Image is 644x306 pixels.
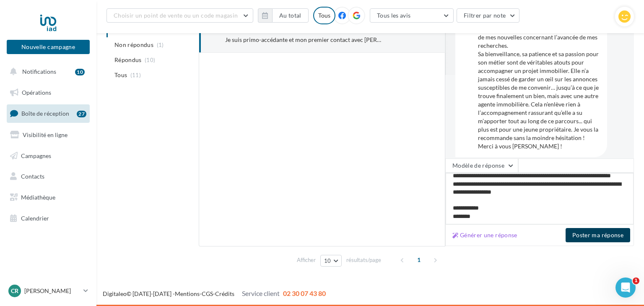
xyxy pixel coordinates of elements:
[75,69,85,75] div: 10
[7,283,90,299] a: CR [PERSON_NAME]
[320,255,342,267] button: 10
[5,168,91,185] a: Contacts
[242,289,280,297] span: Service client
[22,89,51,96] span: Opérations
[106,8,253,23] button: Choisir un point de vente ou un code magasin
[272,8,309,23] button: Au total
[114,56,142,64] span: Répondus
[23,131,68,138] span: Visibilité en ligne
[21,194,55,201] span: Médiathèque
[77,111,86,117] div: 27
[21,215,49,222] span: Calendrier
[370,8,454,23] button: Tous les avis
[145,57,155,63] span: (10)
[114,71,127,79] span: Tous
[445,158,518,173] button: Modèle de réponse
[324,257,331,264] span: 10
[258,8,309,23] button: Au total
[103,290,127,297] a: Digitaleo
[114,12,238,19] span: Choisir un point de vente ou un code magasin
[157,41,164,48] span: (1)
[202,290,213,297] a: CGS
[24,287,80,295] p: [PERSON_NAME]
[21,173,44,180] span: Contacts
[22,68,56,75] span: Notifications
[103,290,326,297] span: © [DATE]-[DATE] - - -
[346,256,381,264] span: résultats/page
[313,7,335,24] div: Tous
[5,104,91,122] a: Boîte de réception27
[449,230,521,240] button: Générer une réponse
[130,72,141,78] span: (11)
[5,63,88,80] button: Notifications 10
[21,152,51,159] span: Campagnes
[457,8,520,23] button: Filtrer par note
[114,41,153,49] span: Non répondus
[615,277,636,298] iframe: Intercom live chat
[21,110,69,117] span: Boîte de réception
[633,277,639,284] span: 1
[175,290,200,297] a: Mentions
[215,290,234,297] a: Crédits
[5,210,91,227] a: Calendrier
[297,256,316,264] span: Afficher
[5,147,91,165] a: Campagnes
[5,126,91,144] a: Visibilité en ligne
[11,287,18,295] span: CR
[5,84,91,101] a: Opérations
[283,289,326,297] span: 02 30 07 43 80
[225,36,383,44] div: Je suis primo-accédante et mon premier contact avec [PERSON_NAME] a été pour une annonce immobili...
[5,189,91,206] a: Médiathèque
[7,40,90,54] button: Nouvelle campagne
[412,253,426,267] span: 1
[377,12,411,19] span: Tous les avis
[566,228,630,242] button: Poster ma réponse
